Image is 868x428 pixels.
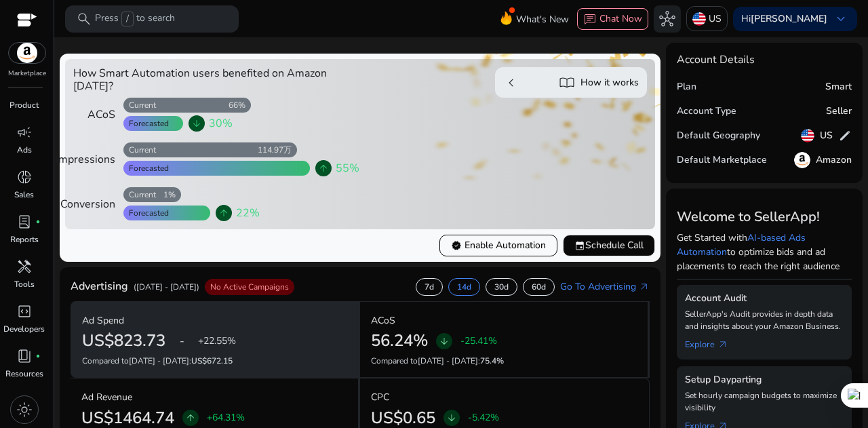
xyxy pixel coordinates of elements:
span: arrow_upward [185,412,196,423]
h4: Advertising [71,280,128,293]
span: fiber_manual_record [35,219,41,225]
h5: Default Marketplace [677,155,767,166]
span: fiber_manual_record [35,353,41,359]
p: +64.31% [207,410,245,425]
span: 30% [209,115,233,132]
span: lab_profile [16,214,33,230]
p: 30d [494,281,509,292]
span: arrow_downward [191,118,202,129]
div: 1% [163,189,181,200]
h4: Account Details [677,54,852,66]
span: arrow_downward [446,412,457,423]
p: Hi [741,14,827,24]
a: Explorearrow_outward [685,332,739,351]
span: hub [659,11,675,27]
span: donut_small [16,169,33,185]
span: arrow_upward [218,208,229,218]
span: Enable Automation [451,238,546,252]
span: Schedule Call [574,238,644,252]
a: Go To Advertisingarrow_outward [560,279,650,294]
b: [PERSON_NAME] [751,12,827,25]
img: us.svg [692,12,706,26]
span: handyman [16,258,33,275]
button: eventSchedule Call [563,235,655,256]
h5: Default Geography [677,130,760,142]
div: ACoS [73,106,115,123]
span: book_4 [16,348,33,364]
span: No Active Campaigns [210,281,289,292]
span: chevron_left [503,75,519,91]
span: code_blocks [16,303,33,319]
p: Reports [10,233,39,246]
p: Product [9,99,39,111]
p: Ad Revenue [81,390,132,404]
div: Conversion [73,196,115,212]
div: Current [123,100,156,111]
span: / [121,12,134,26]
div: Impressions [73,151,115,168]
h5: Setup Dayparting [685,374,844,386]
span: arrow_downward [439,336,450,347]
p: Get Started with to optimize bids and ad placements to reach the right audience [677,231,852,273]
p: 60d [532,281,546,292]
span: Chat Now [599,12,642,25]
span: import_contacts [559,75,575,91]
span: 22% [236,205,260,221]
p: CPC [371,390,389,404]
span: 55% [336,160,359,176]
h2: US$0.65 [371,408,435,428]
h5: Amazon [816,155,852,166]
div: Forecasted [123,208,169,218]
p: ACoS [371,313,395,328]
span: arrow_upward [318,163,329,174]
p: ([DATE] - [DATE]) [134,281,199,293]
span: US$672.15 [191,355,233,366]
h2: US$1464.74 [81,408,174,428]
p: Set hourly campaign budgets to maximize visibility [685,389,844,414]
span: verified [451,240,462,251]
p: +22.55% [198,334,236,348]
p: US [709,7,722,31]
a: AI-based Ads Automation [677,231,806,258]
p: Resources [5,368,43,380]
h5: How it works [580,77,639,89]
p: 14d [457,281,471,292]
p: SellerApp's Audit provides in depth data and insights about your Amazon Business. [685,308,844,332]
button: hub [654,5,681,33]
img: amazon.svg [794,152,810,168]
div: Current [123,189,156,200]
span: [DATE] - [DATE] [129,355,189,366]
p: Compared to : [371,355,637,367]
h5: Account Type [677,106,736,117]
p: Developers [3,323,45,335]
p: Press to search [95,12,175,26]
span: chat [583,13,597,26]
span: arrow_outward [717,339,728,350]
span: [DATE] - [DATE] [418,355,478,366]
h5: US [820,130,833,142]
span: edit [838,129,852,142]
p: Marketplace [8,69,46,79]
p: Compared to : [82,355,347,367]
div: Forecasted [123,118,169,129]
div: Current [123,144,156,155]
p: Ad Spend [82,313,124,328]
h5: Plan [677,81,696,93]
h5: Account Audit [685,293,844,305]
h5: Smart [825,81,852,93]
h2: US$823.73 [82,331,165,351]
div: 114.97万 [258,144,297,155]
button: chatChat Now [577,8,648,30]
h2: 56.24% [371,331,428,351]
div: 66% [229,100,251,111]
button: verifiedEnable Automation [439,235,557,256]
p: -25.41% [460,334,497,348]
span: 75.4% [480,355,504,366]
h4: How Smart Automation users benefited on Amazon [DATE]? [73,67,355,93]
p: -5.42% [468,410,499,425]
span: campaign [16,124,33,140]
h5: Seller [826,106,852,117]
img: us.svg [801,129,814,142]
span: - [180,333,184,349]
img: amazon.svg [9,43,45,63]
